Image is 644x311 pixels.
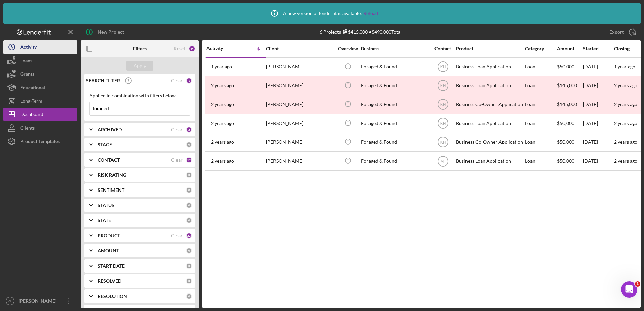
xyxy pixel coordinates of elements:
time: 2023-07-25 18:41 [211,120,234,126]
div: Grants [20,67,34,82]
div: [DATE] [583,114,613,132]
div: Clear [171,127,183,132]
span: $50,000 [557,64,574,69]
button: Grants [3,67,77,81]
div: 1 [186,78,192,84]
div: Started [583,46,613,51]
div: 0 [186,248,192,254]
div: [PERSON_NAME] [17,294,61,309]
div: Product [456,46,523,51]
b: CONTACT [98,157,120,163]
b: RESOLUTION [98,293,127,299]
button: Product Templates [3,135,77,148]
button: Dashboard [3,108,77,121]
div: $415,000 [341,29,368,35]
time: 2 years ago [614,101,637,107]
div: Activity [206,46,236,51]
div: Product Templates [20,135,60,150]
b: Filters [133,46,147,51]
div: Business [361,46,428,51]
text: KH [440,140,446,145]
div: 0 [186,187,192,193]
time: 2 years ago [614,158,637,164]
div: Business Co-Owner Application [456,96,523,113]
div: Activity [20,40,37,56]
div: Client [266,46,333,51]
div: 0 [186,217,192,223]
div: New Project [98,25,124,39]
time: 2023-07-07 20:52 [211,158,234,164]
div: Foraged & Found [361,96,428,113]
b: STATUS [98,203,115,208]
text: AL [440,159,445,164]
div: [DATE] [583,58,613,76]
button: Clients [3,121,77,135]
div: Foraged & Found [361,77,428,95]
button: Loans [3,54,77,67]
div: [PERSON_NAME] [266,133,333,151]
div: 44 [189,45,195,52]
button: KH[PERSON_NAME] [3,294,77,308]
div: Category [525,46,556,51]
div: 0 [186,293,192,299]
div: Loans [20,54,32,69]
div: Educational [20,81,45,96]
time: 2 years ago [614,82,637,88]
time: 2 years ago [614,120,637,126]
div: $145,000 [557,77,582,95]
time: 2023-07-18 00:17 [211,139,234,145]
div: 2 [186,127,192,133]
div: Loan [525,58,556,76]
div: Export [609,25,624,39]
div: Apply [134,61,146,71]
div: Loan [525,152,556,170]
div: Dashboard [20,108,43,123]
div: Foraged & Found [361,114,428,132]
div: Long-Term [20,94,42,109]
div: [PERSON_NAME] [266,114,333,132]
div: Foraged & Found [361,58,428,76]
time: 2 years ago [614,139,637,145]
div: 0 [186,263,192,269]
time: 2024-07-10 17:12 [211,64,232,69]
div: Business Co-Owner Application [456,133,523,151]
div: $50,000 [557,133,582,151]
button: Activity [3,40,77,54]
time: 1 year ago [614,64,635,69]
b: START DATE [98,263,125,269]
div: Overview [335,46,360,51]
div: Loan [525,133,556,151]
div: 0 [186,172,192,178]
b: STATE [98,218,111,223]
button: Apply [126,61,153,71]
button: Educational [3,81,77,94]
div: [PERSON_NAME] [266,58,333,76]
div: Business Loan Application [456,58,523,76]
div: Clear [171,233,183,238]
div: 0 [186,142,192,148]
div: Loan [525,114,556,132]
div: 19 [186,157,192,163]
div: Business Loan Application [456,77,523,95]
div: A new version of lenderfit is available. [266,5,378,22]
div: [DATE] [583,133,613,151]
div: [DATE] [583,152,613,170]
button: Long-Term [3,94,77,108]
text: KH [8,299,12,303]
div: [PERSON_NAME] [266,77,333,95]
div: 0 [186,202,192,208]
div: 22 [186,233,192,239]
b: RESOLVED [98,278,121,284]
div: Business Loan Application [456,114,523,132]
div: [DATE] [583,96,613,113]
div: Applied in combination with filters below [89,93,190,98]
div: 6 Projects • $490,000 Total [320,29,402,35]
span: $50,000 [557,158,574,164]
